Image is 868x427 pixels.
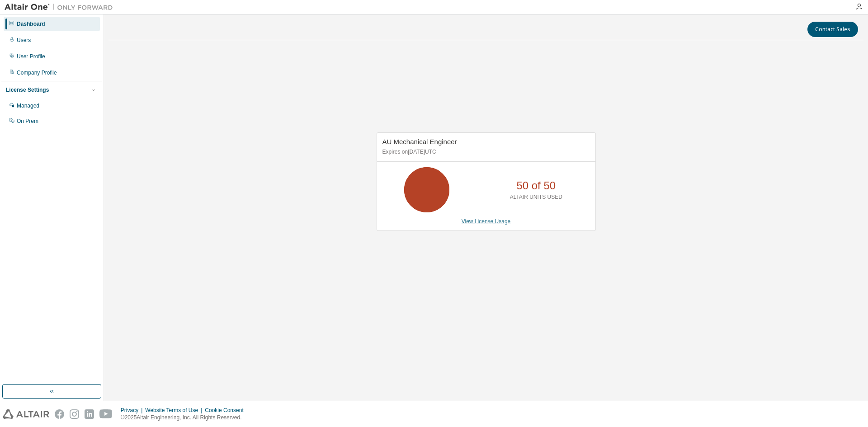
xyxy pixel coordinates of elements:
div: License Settings [6,86,49,94]
button: Contact Sales [807,22,858,37]
p: 50 of 50 [516,178,556,193]
div: Company Profile [17,69,57,76]
a: View License Usage [462,218,511,225]
span: AU Mechanical Engineer [382,138,457,145]
img: altair_logo.svg [3,409,49,419]
img: Altair One [5,3,118,12]
img: youtube.svg [99,409,113,419]
div: User Profile [17,53,45,60]
p: ALTAIR UNITS USED [510,193,562,201]
div: Users [17,37,31,44]
div: Managed [17,102,39,109]
img: facebook.svg [55,409,64,419]
div: Website Terms of Use [145,407,205,414]
p: Expires on [DATE] UTC [382,148,588,156]
img: linkedin.svg [85,409,94,419]
p: © 2025 Altair Engineering, Inc. All Rights Reserved. [121,414,249,422]
div: Privacy [121,407,145,414]
img: instagram.svg [70,409,79,419]
div: Cookie Consent [205,407,249,414]
div: On Prem [17,117,38,125]
div: Dashboard [17,20,45,28]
